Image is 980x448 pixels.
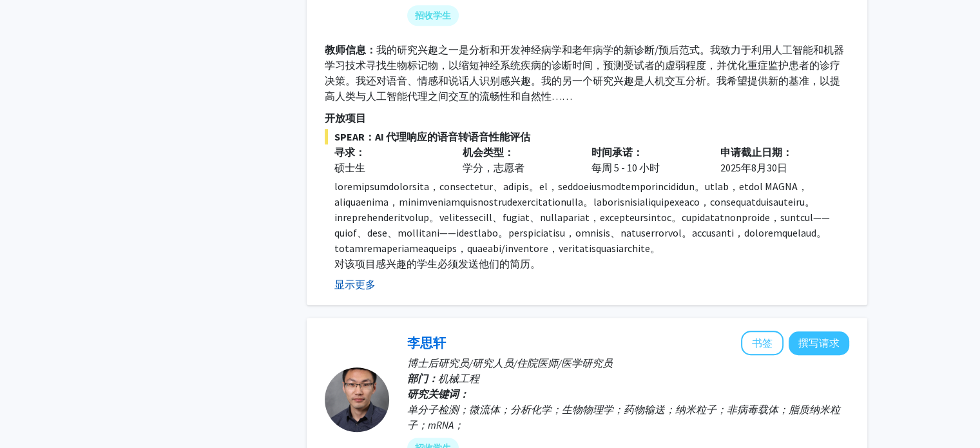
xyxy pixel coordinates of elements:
button: 向李思轩撰写请求 [789,331,849,355]
font: 教师信息： [325,43,376,56]
font: 部门： [407,372,438,385]
font: 硕士生 [334,161,365,174]
a: 李思轩 [407,335,446,351]
font: 机械工程 [438,372,479,385]
button: 显示更多 [334,277,376,292]
font: 研究关键词： [407,387,469,400]
font: loremipsumdolorsita，consectetur、adipis。el，seddoeiusmodtemporincididun。utlab，etdol MAGNA，aliquaeni... [334,180,830,255]
font: 寻求： [334,146,365,159]
font: 学分，志愿者 [463,161,524,174]
font: 单分子检测；微流体；分析化学；生物物理学；药物输送；纳米粒子；非病毒载体；脂质纳米粒子；mRNA； [407,403,840,431]
font: 机会类型： [463,146,514,159]
font: SPEAR：AI 代理响应的语音转语音性能评估 [334,130,530,143]
font: 撰写请求 [798,336,840,349]
font: 博士后研究员/研究人员/住院医师/医学研究员 [407,356,613,369]
font: 时间承诺： [591,146,643,159]
font: 我的研究兴趣之一是分析和开发神经病学和老年病学的新诊断/预后范式。我致力于利用人工智能和机器学习技术寻找生物标记物，以缩短神经系统疾病的诊断时间，预测受试者的虚弱程度，并优化重症监护患者的诊疗决... [325,43,844,102]
font: 招收学生 [415,10,451,21]
font: 2025年8月30日 [720,161,787,174]
font: 书签 [752,336,773,349]
font: 申请截止日期： [720,146,793,159]
font: 开放项目 [325,112,366,124]
iframe: 聊天 [10,390,55,438]
font: 显示更多 [334,278,376,291]
font: 对该项目感兴趣的学生必须发送他们的简历。 [334,257,541,270]
font: 每周 5 - 10 小时 [591,161,660,174]
button: 将李思璇添加到书签 [741,331,783,355]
